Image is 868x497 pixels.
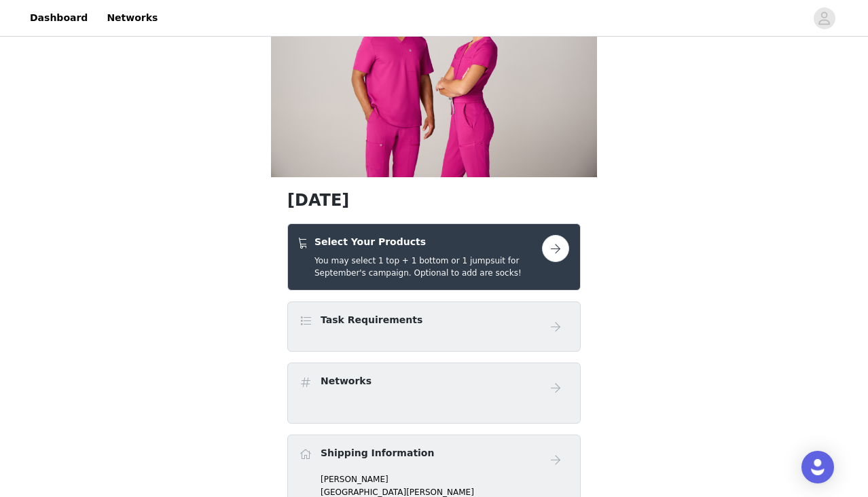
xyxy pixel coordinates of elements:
[321,446,434,460] h4: Shipping Information
[321,313,422,327] h4: Task Requirements
[98,3,166,33] a: Networks
[321,473,569,485] p: [PERSON_NAME]
[314,235,542,249] h4: Select Your Products
[818,7,831,29] div: avatar
[287,363,581,424] div: Networks
[22,3,96,33] a: Dashboard
[314,255,542,279] h5: You may select 1 top + 1 bottom or 1 jumpsuit for September's campaign. Optional to add are socks!
[287,301,581,352] div: Task Requirements
[801,451,834,483] div: Open Intercom Messenger
[321,374,372,388] h4: Networks
[287,188,581,213] h1: [DATE]
[287,223,581,291] div: Select Your Products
